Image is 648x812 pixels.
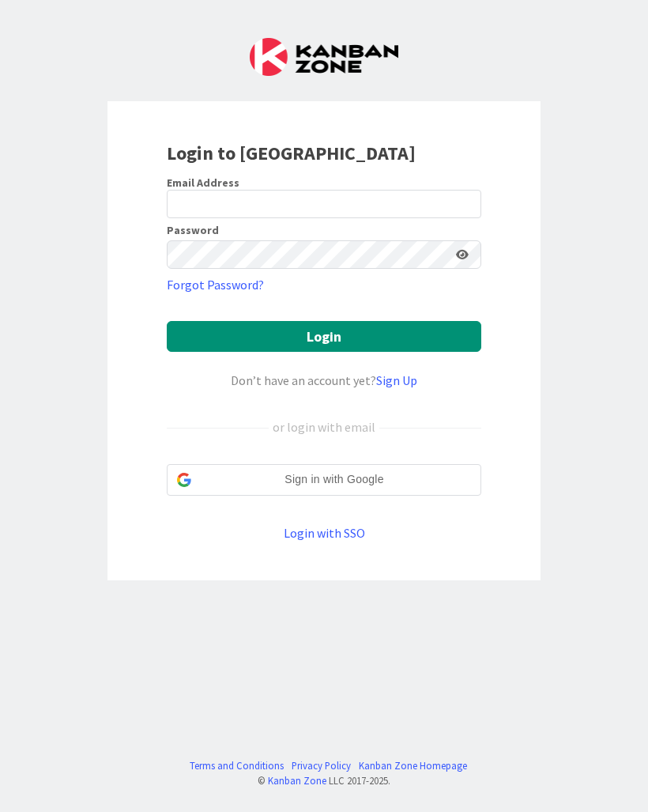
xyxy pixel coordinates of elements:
a: Kanban Zone [268,774,326,787]
label: Email Address [167,176,239,190]
span: Sign in with Google [198,471,471,488]
div: Don’t have an account yet? [167,371,481,390]
img: Kanban Zone [250,38,398,76]
div: © LLC 2017- 2025 . [182,773,467,788]
a: Kanban Zone Homepage [359,758,467,773]
a: Forgot Password? [167,275,264,294]
a: Terms and Conditions [190,758,284,773]
div: or login with email [269,417,379,436]
button: Login [167,321,481,352]
a: Sign Up [376,372,417,388]
div: Sign in with Google [167,464,481,496]
label: Password [167,225,219,236]
b: Login to [GEOGRAPHIC_DATA] [167,141,416,165]
a: Login with SSO [284,525,365,541]
a: Privacy Policy [292,758,351,773]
